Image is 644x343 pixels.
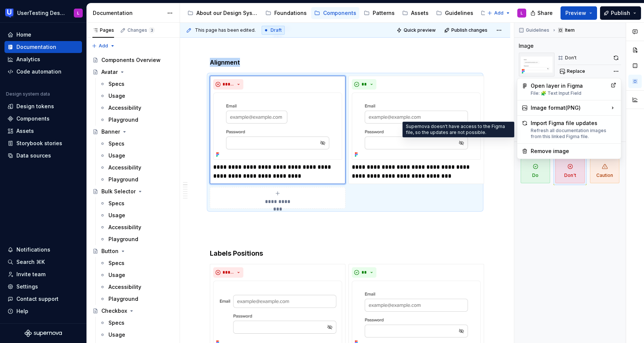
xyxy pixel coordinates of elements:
[519,102,619,114] div: Image format ( PNG )
[531,90,607,96] div: File: 🧩 Text Input Field
[531,119,616,140] div: Import Figma file updates
[531,128,616,140] div: Refresh all documentation images from this linked Figma file.
[531,82,607,96] div: Open layer in Figma
[531,147,616,155] div: Remove image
